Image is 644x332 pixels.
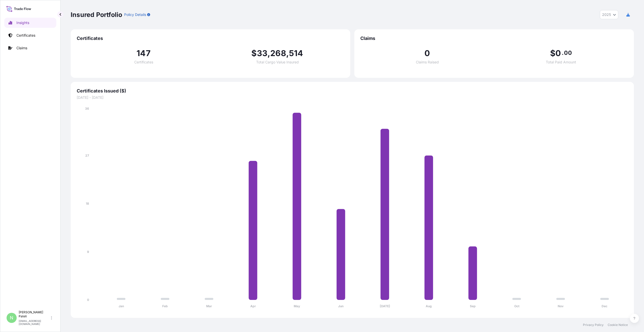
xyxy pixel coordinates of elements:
span: 0 [424,49,430,57]
tspan: 18 [86,202,89,205]
tspan: Jan [119,304,124,308]
span: Total Paid Amount [546,60,576,64]
tspan: Sep [470,304,476,308]
a: Claims [4,43,56,53]
span: 00 [564,51,572,55]
button: Year Selector [600,10,618,19]
tspan: 36 [85,107,89,110]
tspan: 27 [85,154,89,157]
tspan: Feb [162,304,168,308]
tspan: Apr [250,304,256,308]
span: Certificates [77,35,344,41]
tspan: 9 [87,250,89,254]
span: 514 [289,49,303,57]
tspan: Jun [338,304,343,308]
tspan: Dec [602,304,607,308]
span: Certificates Issued ($) [77,88,628,94]
span: Claims Raised [416,60,439,64]
span: 147 [137,49,151,57]
tspan: May [294,304,300,308]
tspan: Nov [558,304,564,308]
tspan: Oct [514,304,520,308]
span: Total Cargo Value Insured [256,60,299,64]
p: [EMAIL_ADDRESS][DOMAIN_NAME] [19,319,50,325]
span: 0 [555,49,561,57]
a: Cookie Notice [608,323,628,327]
tspan: 0 [87,298,89,302]
p: Policy Details [124,12,146,17]
a: Certificates [4,30,56,40]
span: 33 [257,49,267,57]
span: [DATE] - [DATE] [77,95,628,100]
span: $ [550,49,555,57]
span: Claims [360,35,628,41]
tspan: Mar [206,304,212,308]
p: Claims [16,45,27,51]
tspan: Aug [426,304,432,308]
tspan: [DATE] [380,304,390,308]
span: , [286,49,289,57]
p: Certificates [16,33,35,38]
p: Insights [16,20,29,25]
span: N [10,315,13,320]
span: Certificates [134,60,153,64]
span: . [562,51,563,55]
a: Privacy Policy [583,323,604,327]
p: Insured Portfolio [71,11,122,19]
span: $ [251,49,257,57]
a: Insights [4,18,56,28]
span: , [267,49,270,57]
span: 2025 [602,12,611,17]
span: 268 [270,49,286,57]
p: [PERSON_NAME] Pateli [19,310,50,318]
